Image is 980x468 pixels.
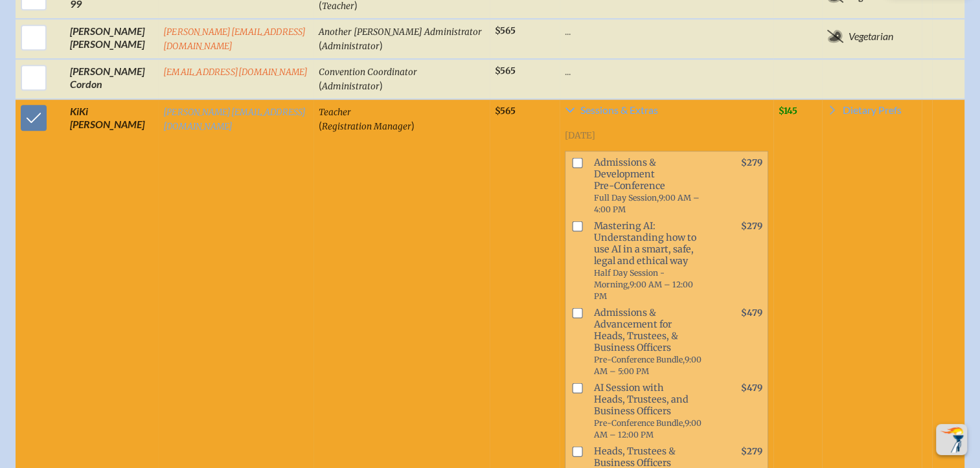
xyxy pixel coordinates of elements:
[589,304,711,379] span: Admissions & Advancement for Heads, Trustees, & Business Officers
[741,446,762,457] span: $279
[594,355,685,364] span: Pre-Conference Bundle,
[495,106,516,117] span: $565
[589,379,711,443] span: AI Session with Heads, Trustees, and Business Officers
[322,121,411,132] span: Registration Manager
[565,25,768,38] p: ...
[322,81,380,92] span: Administrator
[939,427,964,452] img: To the top
[65,19,158,59] td: [PERSON_NAME] [PERSON_NAME]
[319,119,322,131] span: (
[65,59,158,99] td: [PERSON_NAME] Cordon
[380,79,383,91] span: )
[495,65,516,76] span: $565
[319,67,417,78] span: Convention Coordinator
[580,105,658,115] span: Sessions & Extras
[779,106,797,117] span: $145
[319,79,322,91] span: (
[594,193,659,203] span: Full Day Session,
[163,27,306,52] a: [PERSON_NAME][EMAIL_ADDRESS][DOMAIN_NAME]
[589,154,711,217] span: Admissions & Development Pre-Conference
[594,268,665,289] span: Half Day Session - Morning,
[589,217,711,304] span: Mastering AI: Understanding how to use AI in a smart, safe, legal and ethical way
[565,130,595,141] span: [DATE]
[827,105,902,120] a: Dietary Prefs
[319,107,351,118] span: Teacher
[322,41,380,52] span: Administrator
[380,39,383,51] span: )
[849,30,893,43] span: Vegetarian
[741,157,762,168] span: $279
[741,383,762,394] span: $479
[163,67,308,78] a: [EMAIL_ADDRESS][DOMAIN_NAME]
[319,39,322,51] span: (
[594,418,685,428] span: Pre-Conference Bundle,
[594,280,693,301] span: 9:00 AM – 12:00 PM
[741,307,762,318] span: $479
[319,27,482,38] span: Another [PERSON_NAME] Administrator
[843,105,902,115] span: Dietary Prefs
[936,424,967,455] button: Scroll Top
[495,25,516,36] span: $565
[565,65,768,78] p: ...
[565,105,768,120] a: Sessions & Extras
[322,1,354,12] span: Teacher
[163,107,306,132] a: [PERSON_NAME][EMAIL_ADDRESS][DOMAIN_NAME]
[411,119,415,131] span: )
[741,221,762,232] span: $279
